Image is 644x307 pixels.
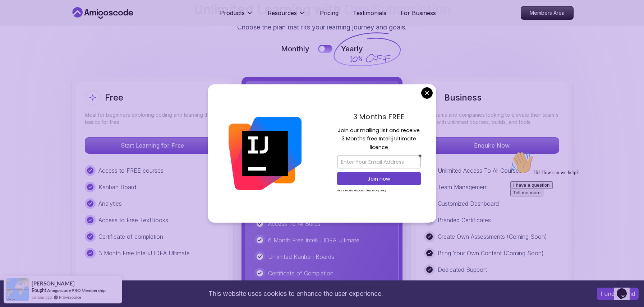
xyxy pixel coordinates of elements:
[438,166,522,175] p: Unlimited Access To All Courses
[281,44,309,54] p: Monthly
[237,22,407,32] p: Choose the plan that fits your learning journey and goals.
[521,6,573,19] p: Members Area
[98,199,122,208] p: Analytics
[32,287,46,293] span: Bought
[438,265,487,274] p: Dedicated Support
[220,9,245,17] p: Products
[521,6,574,20] a: Members Area
[507,148,637,275] iframe: chat widget
[32,294,52,300] span: an hour ago
[85,137,220,154] button: Start Learning for Free
[59,294,81,300] a: ProveSource
[268,219,321,228] p: Access To All Builds
[320,9,339,17] a: Pricing
[424,111,559,126] p: For teams and companies looking to elevate their team's skills with unlimited courses, builds, an...
[438,232,547,241] p: Create Own Assessments (Coming Soon)
[3,3,132,48] div: 👋Hi! How can we help?I have a questionTell me more
[268,269,333,278] p: Certificate of Completion
[424,138,559,153] p: Enquire Now
[98,183,136,191] p: Kanban Board
[98,249,190,257] p: 3 Month Free IntelliJ IDEA Ultimate
[85,111,220,126] p: Ideal for beginners exploring coding and learning the basics for free.
[597,288,639,300] button: Accept cookies
[5,286,586,302] div: This website uses cookies to enhance the user experience.
[3,33,45,41] button: I have a question
[268,236,359,245] p: 6 Month Free IntelliJ IDEA Ultimate
[105,92,123,103] h2: Free
[268,9,297,17] p: Resources
[424,137,559,154] button: Enquire Now
[6,278,29,301] img: provesource social proof notification image
[438,216,491,224] p: Branded Certificates
[85,138,220,153] p: Start Learning for Free
[98,166,164,175] p: Access to FREE courses
[98,216,168,224] p: Access to Free TextBooks
[268,9,305,23] button: Resources
[424,142,559,149] a: Enquire Now
[444,92,482,103] h2: Business
[3,22,71,27] span: Hi! How can we help?
[438,183,488,191] p: Team Management
[32,280,75,287] span: [PERSON_NAME]
[3,41,36,48] button: Tell me more
[98,232,163,241] p: Certificate of completion
[220,9,253,23] button: Products
[438,249,544,257] p: Bring Your Own Content (Coming Soon)
[401,9,436,17] a: For Business
[47,288,106,293] a: Amigoscode PRO Membership
[353,9,386,17] a: Testimonials
[614,278,637,300] iframe: chat widget
[85,142,220,149] a: Start Learning for Free
[268,252,334,261] p: Unlimited Kanban Boards
[3,3,26,26] img: :wave:
[438,199,499,208] p: Customized Dashboard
